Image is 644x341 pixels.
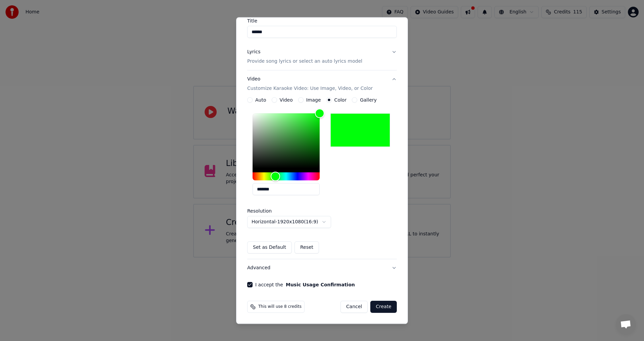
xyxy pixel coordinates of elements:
[255,98,266,103] label: Auto
[247,71,397,98] button: VideoCustomize Karaoke Video: Use Image, Video, or Color
[286,283,355,287] button: I accept the
[247,49,260,56] div: Lyrics
[247,44,397,70] button: LyricsProvide song lyrics or select an auto lyrics model
[247,58,362,65] p: Provide song lyrics or select an auto lyrics model
[255,283,355,287] label: I accept the
[247,209,314,214] label: Resolution
[360,98,377,103] label: Gallery
[247,242,292,254] button: Set as Default
[253,114,320,169] div: Color
[294,242,319,254] button: Reset
[247,260,397,277] button: Advanced
[306,98,321,103] label: Image
[334,98,347,103] label: Color
[370,301,397,313] button: Create
[258,304,302,310] span: This will use 8 credits
[280,98,293,103] label: Video
[247,76,373,92] div: Video
[247,98,397,259] div: VideoCustomize Karaoke Video: Use Image, Video, or Color
[340,301,368,313] button: Cancel
[247,19,397,23] label: Title
[253,173,320,181] div: Hue
[247,86,373,92] p: Customize Karaoke Video: Use Image, Video, or Color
